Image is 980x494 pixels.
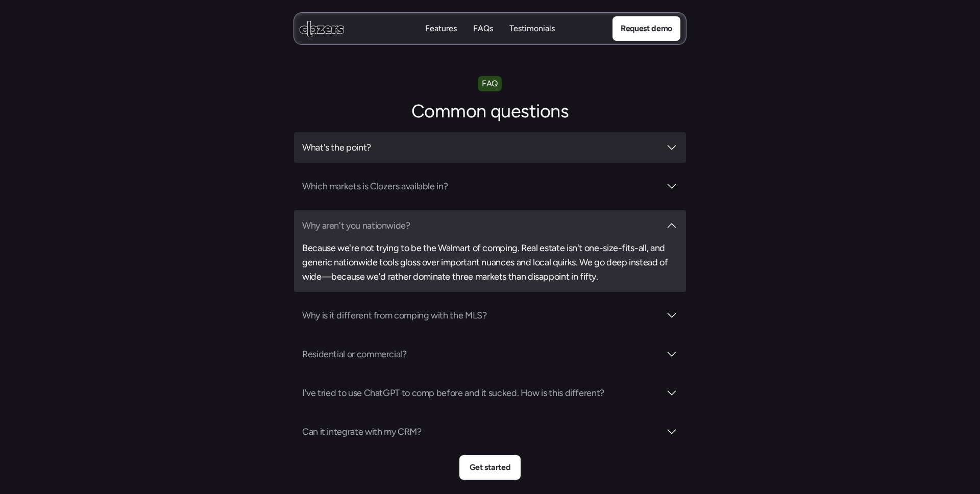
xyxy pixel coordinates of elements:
h3: Which markets is Clozers available in? [302,179,660,193]
p: Testimonials [509,23,555,34]
p: FAQs [473,34,493,45]
p: FAQ [482,77,498,90]
h3: Can it integrate with my CRM? [302,425,660,439]
p: Get started [470,461,510,474]
a: TestimonialsTestimonials [509,23,555,35]
a: FeaturesFeatures [425,23,457,35]
p: FAQs [473,23,493,34]
h3: Residential or commercial? [302,347,660,361]
h3: What's the point? [302,140,660,155]
a: Get started [459,455,521,480]
h2: Common questions [316,99,664,124]
p: Features [425,34,457,45]
h3: Because we're not trying to be the Walmart of comping. Real estate isn't one-size-fits-all, and g... [302,241,678,284]
h3: Why aren't you nationwide? [302,218,660,233]
a: Request demo [612,16,680,41]
h3: Why is it different from comping with the MLS? [302,308,660,323]
a: FAQsFAQs [473,23,493,35]
p: Features [425,23,457,34]
h3: I've tried to use ChatGPT to comp before and it sucked. How is this different? [302,386,660,400]
p: Testimonials [509,34,555,45]
p: Request demo [621,22,672,35]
